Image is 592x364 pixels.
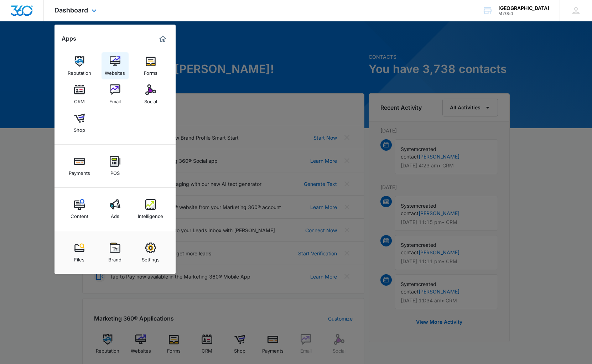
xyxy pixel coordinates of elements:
a: Email [102,81,129,108]
div: CRM [74,95,85,104]
a: Intelligence [137,196,164,223]
a: Settings [137,239,164,266]
div: Settings [142,253,160,262]
a: Payments [66,152,93,180]
a: Marketing 360® Dashboard [157,33,168,45]
a: POS [102,152,129,180]
div: account name [498,5,549,11]
div: Files [74,253,84,262]
a: Ads [102,196,129,223]
a: Reputation [66,52,93,79]
div: Intelligence [138,210,163,219]
div: Reputation [68,67,91,76]
div: account id [498,11,549,16]
div: POS [110,167,120,176]
h2: Apps [62,35,76,42]
div: Brand [108,253,121,262]
div: Payments [69,167,90,176]
a: Content [66,196,93,223]
div: Email [109,95,121,104]
a: Websites [102,52,129,79]
a: Shop [66,109,93,136]
a: Social [137,81,164,108]
span: Dashboard [54,6,88,14]
a: CRM [66,81,93,108]
div: Social [144,95,157,104]
a: Forms [137,52,164,79]
div: Content [71,210,88,219]
div: Websites [105,67,125,76]
a: Brand [102,239,129,266]
div: Shop [74,124,85,133]
div: Ads [111,210,119,219]
a: Files [66,239,93,266]
div: Forms [144,67,157,76]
